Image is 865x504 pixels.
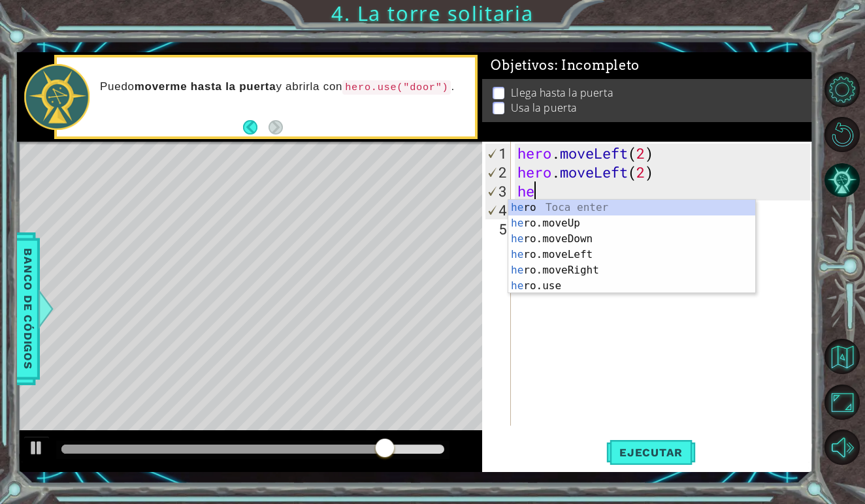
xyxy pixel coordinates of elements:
[10,241,31,376] span: Banco de códigos
[100,80,466,95] p: Puedo y abrirla con .
[555,65,640,80] span: : Incompleto
[135,80,276,93] strong: moverme hasta la puerta
[485,219,511,238] div: 5
[485,181,511,200] div: 3
[24,436,50,463] button: ⌘ + P: Play
[824,339,860,374] button: Volver al mapa
[485,200,511,219] div: 4
[243,120,269,134] button: Back
[826,334,865,379] a: Volver al mapa
[606,436,696,469] button: Shift+Enter: Ejecutar el código.
[485,144,511,163] div: 1
[606,446,696,459] span: Ejecutar
[511,108,577,122] p: Usa la puerta
[485,163,511,181] div: 2
[511,93,613,107] p: Llega hasta la puerta
[824,72,860,107] button: Opciones de nivel
[342,80,451,95] code: hero.use("door")
[824,163,860,198] button: Pista IA
[824,430,860,465] button: Sonido apagado
[491,65,640,81] span: Objetivos
[824,117,860,152] button: Reiniciar nivel
[269,120,283,134] button: Next
[824,385,860,420] button: Maximizar navegador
